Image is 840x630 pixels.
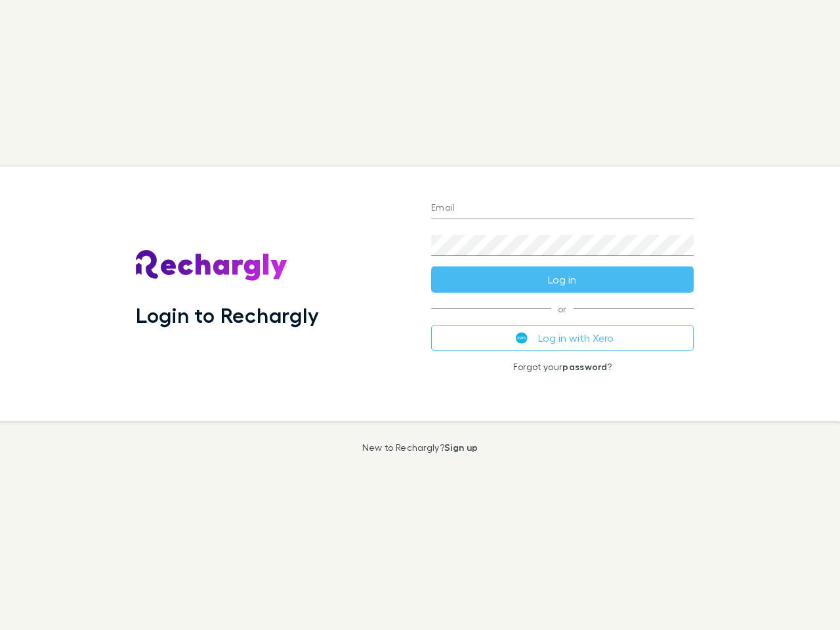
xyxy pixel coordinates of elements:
a: password [562,361,607,372]
span: or [431,308,694,309]
p: Forgot your ? [431,362,694,372]
a: Sign up [444,442,478,453]
img: Rechargly's Logo [136,250,288,282]
button: Log in [431,266,694,293]
button: Log in with Xero [431,325,694,351]
h1: Login to Rechargly [136,303,319,327]
img: Xero's logo [516,332,528,344]
p: New to Rechargly? [362,442,478,453]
